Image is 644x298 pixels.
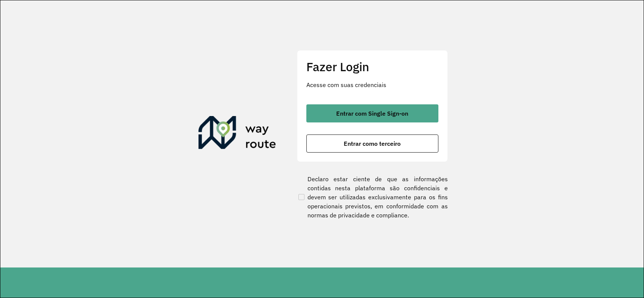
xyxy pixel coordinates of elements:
[344,141,401,147] span: Entrar como terceiro
[297,174,448,220] label: Declaro estar ciente de que as informações contidas nesta plataforma são confidenciais e devem se...
[306,104,438,122] button: button
[306,60,438,74] h2: Fazer Login
[336,110,408,116] span: Entrar com Single Sign-on
[306,134,438,153] button: button
[306,80,438,89] p: Acesse com suas credenciais
[198,116,276,152] img: Roteirizador AmbevTech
